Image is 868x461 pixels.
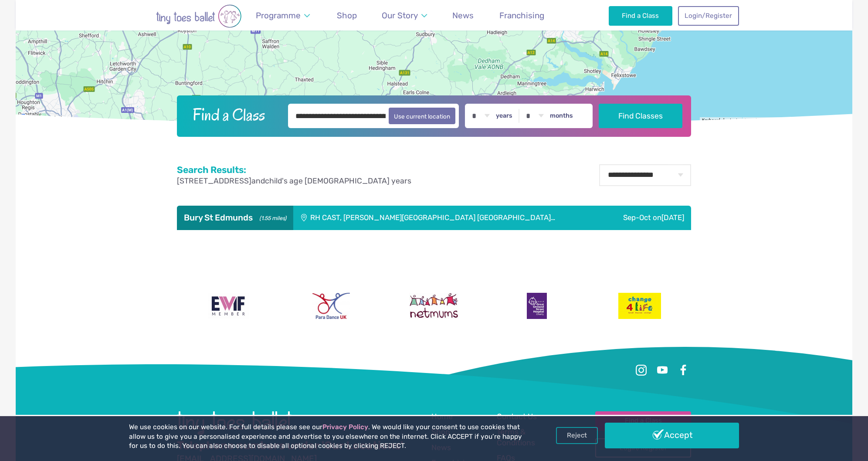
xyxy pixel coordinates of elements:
a: Find a Class [595,411,691,430]
span: Our Story [382,10,418,20]
a: Home [431,411,453,423]
a: Contact Us [497,411,537,423]
img: Google [18,112,47,123]
span: Programme [256,10,301,20]
small: (1.55 miles) [257,213,286,222]
span: Home [431,412,453,421]
a: Open this area in Google Maps (opens a new window) [18,112,47,123]
a: Reject [556,427,598,444]
button: Find Classes [599,104,683,128]
a: Youtube [654,363,670,378]
div: RH CAST, [PERSON_NAME][GEOGRAPHIC_DATA] [GEOGRAPHIC_DATA]… [293,206,604,230]
span: Shop [337,10,357,20]
h3: Bury St Edmunds [184,213,286,223]
span: child's age [DEMOGRAPHIC_DATA] years [265,176,411,185]
a: Instagram [634,363,649,378]
img: tiny toes ballet [177,411,292,435]
span: News [452,10,474,20]
a: Privacy Policy [322,423,368,431]
a: Shop [332,5,361,26]
p: and [177,176,411,186]
a: News [448,5,478,26]
label: months [550,112,573,120]
a: Login/Register [678,6,739,25]
h2: Search Results: [177,164,411,176]
a: Accept [605,423,739,448]
img: tiny toes ballet [129,4,268,28]
a: Franchising [495,5,548,26]
label: years [496,112,512,120]
button: Use current location [389,108,455,124]
span: [DATE] [661,213,684,222]
h2: Find a Class [186,104,282,125]
a: Our Story [378,5,431,26]
span: Contact Us [497,412,537,421]
a: Programme [251,5,314,26]
div: Sep-Oct on [604,206,691,230]
img: Para Dance UK [312,293,350,319]
span: Franchising [499,10,544,20]
a: Find a Class [609,6,673,25]
p: We use cookies on our website. For full details please see our . We would like your consent to us... [129,423,526,451]
img: Encouraging Women Into Franchising [208,293,249,319]
a: Facebook [675,363,691,378]
span: [STREET_ADDRESS] [177,176,251,185]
